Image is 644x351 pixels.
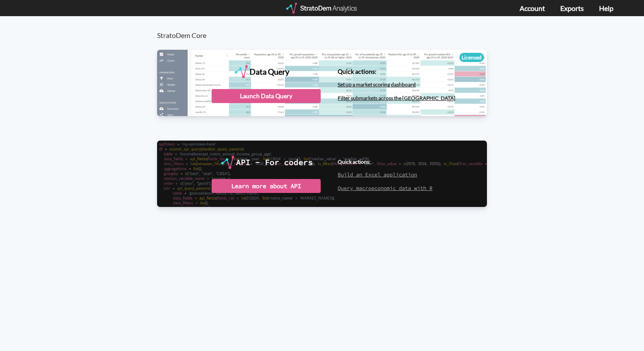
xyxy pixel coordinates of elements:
[212,89,321,103] div: Launch Data Query
[338,95,456,101] a: Filter submarkets across the [GEOGRAPHIC_DATA]
[599,4,613,12] a: Help
[338,68,456,75] h4: Quick actions:
[338,159,432,165] h4: Quick actions:
[250,65,289,78] div: Data Query
[338,81,416,88] a: Set up a market scoring dashboard
[560,4,584,12] a: Exports
[338,185,432,191] a: Query macroeconomic data with R
[157,16,496,39] h3: StratoDem Core
[338,171,417,178] a: Build an Excel application
[520,4,545,12] a: Account
[212,179,321,193] div: Learn more about API
[459,53,484,62] div: Licensed
[236,156,313,169] div: API - For coders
